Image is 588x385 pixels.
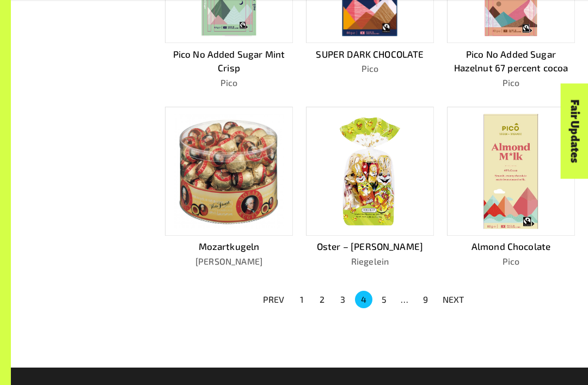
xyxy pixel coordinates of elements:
p: Almond Chocolate [447,240,575,254]
p: Pico [306,62,434,75]
button: PREV [256,290,291,309]
p: Riegelein [306,255,434,268]
p: Oster – [PERSON_NAME] [306,240,434,254]
nav: pagination navigation [256,290,471,309]
p: Mozartkugeln [165,240,293,254]
button: Go to page 3 [334,291,352,308]
p: NEXT [443,293,464,306]
p: Pico No Added Sugar Mint Crisp [165,47,293,75]
p: Pico [447,255,575,268]
a: Oster – [PERSON_NAME]Riegelein [306,107,434,268]
p: PREV [263,293,285,306]
a: Mozartkugeln[PERSON_NAME] [165,107,293,268]
p: Pico [447,76,575,89]
div: … [396,293,414,306]
a: Almond ChocolatePico [447,107,575,268]
p: Pico No Added Sugar Hazelnut 67 percent cocoa [447,47,575,75]
button: Go to page 1 [293,291,310,308]
p: Pico [165,76,293,89]
button: Go to page 2 [314,291,331,308]
button: Go to page 5 [376,291,393,308]
button: Go to page 9 [417,291,434,308]
button: page 4 [355,291,372,308]
p: SUPER DARK CHOCOLATE [306,47,434,62]
p: [PERSON_NAME] [165,255,293,268]
button: NEXT [436,290,471,309]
